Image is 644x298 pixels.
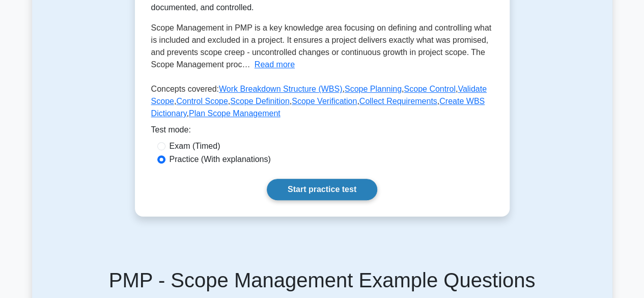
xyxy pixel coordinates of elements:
[404,85,455,93] a: Scope Control
[170,140,220,152] label: Exam (Timed)
[189,109,281,118] a: Plan Scope Management
[151,83,493,124] p: Concepts covered: , , , , , , , , ,
[255,59,295,71] button: Read more
[151,23,492,69] span: Scope Management in PMP is a key knowledge area focusing on defining and controlling what is incl...
[292,97,357,105] a: Scope Verification
[359,97,437,105] a: Collect Requirements
[267,179,377,200] a: Start practice test
[170,153,271,166] label: Practice (With explanations)
[44,268,600,292] h5: PMP - Scope Management Example Questions
[151,124,493,140] div: Test mode:
[230,97,290,105] a: Scope Definition
[176,97,228,105] a: Control Scope
[345,85,402,93] a: Scope Planning
[219,85,342,93] a: Work Breakdown Structure (WBS)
